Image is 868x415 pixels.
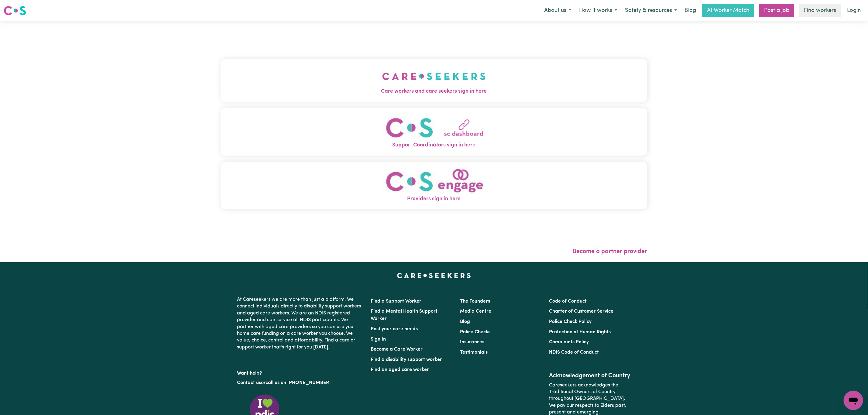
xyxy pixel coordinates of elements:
[575,4,621,17] button: How it works
[549,350,599,355] a: NDIS Code of Conduct
[549,309,613,314] a: Charter of Customer Service
[549,330,611,334] a: Protection of Human Rights
[237,377,364,389] p: or
[221,195,647,203] span: Providers sign in here
[371,347,423,352] a: Become a Care Worker
[460,330,490,334] a: Police Checks
[371,327,418,331] a: Post your care needs
[549,299,587,304] a: Code of Conduct
[221,108,647,156] button: Support Coordinators sign in here
[549,372,631,379] h2: Acknowledgement of Country
[4,5,26,16] img: Careseekers logo
[221,162,647,209] button: Providers sign in here
[460,299,490,304] a: The Founders
[681,4,700,17] a: Blog
[221,87,647,95] span: Care workers and care seekers sign in here
[843,4,864,17] a: Login
[237,368,364,377] p: Want help?
[397,273,471,278] a: Careseekers home page
[460,340,484,345] a: Insurances
[460,309,491,314] a: Media Centre
[371,367,429,372] a: Find an aged care worker
[540,4,575,17] button: About us
[221,141,647,149] span: Support Coordinators sign in here
[460,350,488,355] a: Testimonials
[549,340,589,345] a: Complaints Policy
[460,319,470,324] a: Blog
[702,4,754,17] a: AI Worker Match
[221,59,647,101] button: Care workers and care seekers sign in here
[266,380,331,385] a: call us on [PHONE_NUMBER]
[237,294,364,353] p: At Careseekers we are more than just a platform. We connect individuals directly to disability su...
[549,319,592,324] a: Police Check Policy
[621,4,681,17] button: Safety & resources
[237,380,261,385] a: Contact us
[573,249,647,255] a: Become a partner provider
[4,4,26,18] a: Careseekers logo
[759,4,794,17] a: Post a job
[371,337,386,342] a: Sign In
[371,309,438,321] a: Find a Mental Health Support Worker
[844,391,863,410] iframe: Button to launch messaging window, conversation in progress
[371,357,442,362] a: Find a disability support worker
[371,299,422,304] a: Find a Support Worker
[799,4,841,17] a: Find workers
